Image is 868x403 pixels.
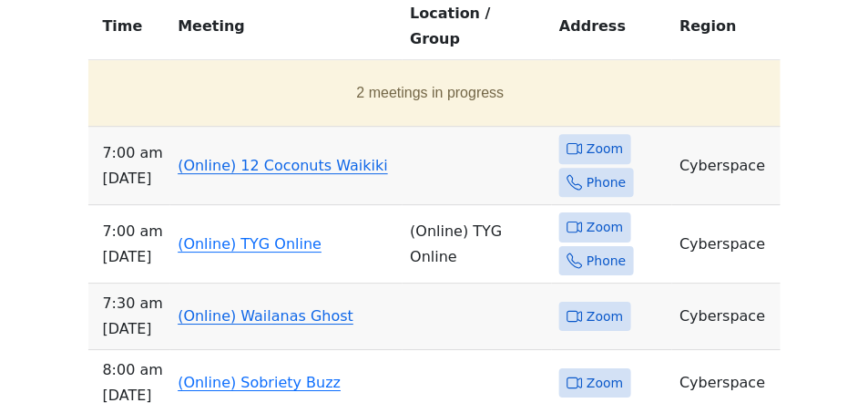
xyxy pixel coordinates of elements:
[103,140,164,166] span: 7:00 AM
[103,244,164,270] span: [DATE]
[672,284,780,350] td: Cyberspace
[103,166,164,191] span: [DATE]
[587,216,623,239] span: Zoom
[587,171,626,194] span: Phone
[587,138,623,160] span: Zoom
[672,127,780,205] td: Cyberspace
[103,316,164,342] span: [DATE]
[178,157,388,174] a: (Online) 12 Coconuts Waikiki
[96,67,766,119] button: 2 meetings in progress
[403,1,552,60] th: Location / Group
[103,219,164,244] span: 7:00 AM
[587,250,626,273] span: Phone
[178,374,341,391] a: (Online) Sobriety Buzz
[178,235,322,253] a: (Online) TYG Online
[103,357,164,383] span: 8:00 AM
[178,307,353,325] a: (Online) Wailanas Ghost
[587,372,623,395] span: Zoom
[552,1,672,60] th: Address
[103,291,164,316] span: 7:30 AM
[170,1,403,60] th: Meeting
[88,1,171,60] th: Time
[403,205,552,284] td: (Online) TYG Online
[672,205,780,284] td: Cyberspace
[587,305,623,328] span: Zoom
[672,1,780,60] th: Region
